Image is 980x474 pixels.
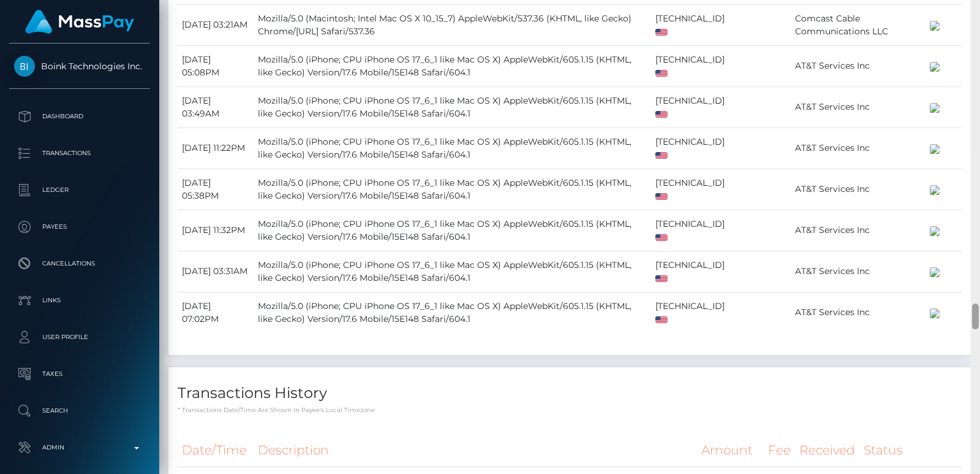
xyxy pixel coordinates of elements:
td: Mozilla/5.0 (iPhone; CPU iPhone OS 17_6_1 like Mac OS X) AppleWebKit/605.1.15 (KHTML, like Gecko)... [254,169,651,210]
td: Mozilla/5.0 (Macintosh; Intel Mac OS X 10_15_7) AppleWebKit/537.36 (KHTML, like Gecko) Chrome/[UR... [254,4,651,45]
td: [TECHNICAL_ID] [651,210,736,251]
img: 200x100 [930,308,940,318]
img: us.png [655,29,668,36]
td: Mozilla/5.0 (iPhone; CPU iPhone OS 17_6_1 like Mac OS X) AppleWebKit/605.1.15 (KHTML, like Gecko)... [254,45,651,86]
img: us.png [655,275,668,282]
td: AT&T Services Inc [791,251,925,292]
a: Admin [9,432,150,463]
img: 200x100 [930,21,940,31]
a: Cancellations [9,248,150,279]
img: us.png [655,193,668,200]
img: us.png [655,111,668,118]
td: Mozilla/5.0 (iPhone; CPU iPhone OS 17_6_1 like Mac OS X) AppleWebKit/605.1.15 (KHTML, like Gecko)... [254,251,651,292]
th: Status [859,434,962,467]
p: Payees [14,218,145,236]
img: 200x100 [930,185,940,195]
a: Transactions [9,138,150,169]
td: Mozilla/5.0 (iPhone; CPU iPhone OS 17_6_1 like Mac OS X) AppleWebKit/605.1.15 (KHTML, like Gecko)... [254,128,651,169]
td: [TECHNICAL_ID] [651,169,736,210]
p: * Transactions date/time are shown in payee's local timezone [178,405,962,415]
th: Fee [764,434,795,467]
td: [DATE] 05:38PM [178,169,254,210]
img: MassPay Logo [25,10,134,34]
p: User Profile [14,328,145,346]
a: Taxes [9,359,150,389]
td: [TECHNICAL_ID] [651,292,736,333]
a: Search [9,396,150,426]
a: Dashboard [9,101,150,132]
img: 200x100 [930,267,940,277]
p: Transactions [14,144,145,162]
p: Search [14,402,145,420]
td: [TECHNICAL_ID] [651,45,736,86]
td: AT&T Services Inc [791,45,925,86]
p: Cancellations [14,254,145,273]
th: Received [795,434,859,467]
td: [DATE] 03:31AM [178,251,254,292]
p: Taxes [14,365,145,383]
a: Payees [9,212,150,242]
td: Mozilla/5.0 (iPhone; CPU iPhone OS 17_6_1 like Mac OS X) AppleWebKit/605.1.15 (KHTML, like Gecko)... [254,292,651,333]
p: Links [14,291,145,310]
td: Comcast Cable Communications LLC [791,4,925,45]
td: [TECHNICAL_ID] [651,251,736,292]
td: Mozilla/5.0 (iPhone; CPU iPhone OS 17_6_1 like Mac OS X) AppleWebKit/605.1.15 (KHTML, like Gecko)... [254,210,651,251]
td: [DATE] 11:22PM [178,128,254,169]
h4: Transactions History [178,383,962,404]
span: Boink Technologies Inc. [9,61,150,72]
td: [TECHNICAL_ID] [651,86,736,128]
a: User Profile [9,322,150,353]
td: AT&T Services Inc [791,86,925,128]
td: [DATE] 03:49AM [178,86,254,128]
th: Amount [697,434,764,467]
img: us.png [655,234,668,241]
img: 200x100 [930,62,940,72]
img: 200x100 [930,103,940,113]
p: Dashboard [14,107,145,126]
img: us.png [655,316,668,323]
img: Boink Technologies Inc. [14,56,35,77]
td: AT&T Services Inc [791,210,925,251]
td: [DATE] 07:02PM [178,292,254,333]
td: AT&T Services Inc [791,292,925,333]
p: Admin [14,438,145,457]
p: Ledger [14,181,145,199]
th: Description [254,434,698,467]
img: 200x100 [930,226,940,236]
td: Mozilla/5.0 (iPhone; CPU iPhone OS 17_6_1 like Mac OS X) AppleWebKit/605.1.15 (KHTML, like Gecko)... [254,86,651,128]
td: [DATE] 03:21AM [178,4,254,45]
a: Links [9,285,150,316]
th: Date/Time [178,434,254,467]
img: us.png [655,70,668,77]
td: [DATE] 05:08PM [178,45,254,86]
a: Ledger [9,175,150,205]
td: [DATE] 11:32PM [178,210,254,251]
td: AT&T Services Inc [791,169,925,210]
td: [TECHNICAL_ID] [651,4,736,45]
